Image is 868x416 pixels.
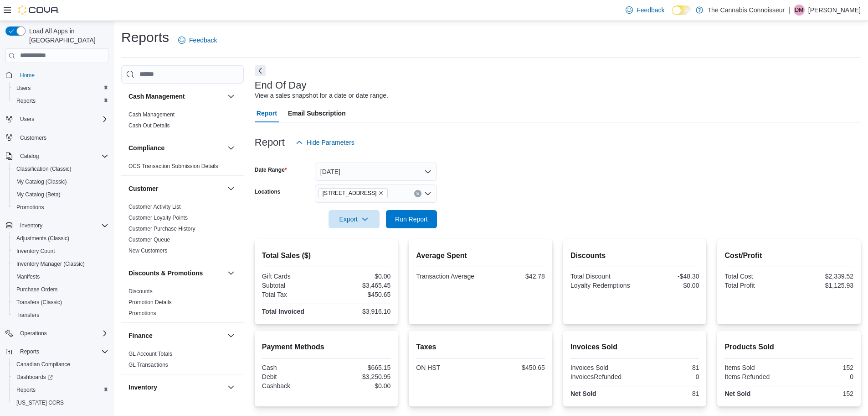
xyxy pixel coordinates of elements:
button: Finance [128,331,224,340]
a: GL Account Totals [128,351,172,357]
a: Home [16,70,38,81]
span: Home [16,69,108,81]
span: Manifests [16,273,40,280]
span: Reports [13,384,108,395]
a: Discounts [128,288,153,295]
div: Total Cost [724,273,787,280]
button: Inventory [2,219,112,232]
div: Loyalty Redemptions [570,282,633,289]
a: Cash Management [128,111,175,118]
a: Reports [13,95,39,106]
a: Feedback [622,1,668,19]
a: Dashboards [9,371,112,384]
a: Inventory Count [13,246,59,257]
input: Dark Mode [672,5,691,15]
a: Customer Loyalty Points [128,215,188,221]
button: Manifests [9,270,112,283]
a: Customer Activity List [128,204,181,210]
a: [US_STATE] CCRS [13,397,67,408]
a: Customers [16,132,50,143]
a: Canadian Compliance [13,359,74,370]
button: Compliance [226,142,236,153]
h3: Compliance [128,143,164,153]
span: Manifests [13,271,108,282]
button: Inventory [16,220,46,231]
span: Classification (Classic) [13,163,108,174]
button: Operations [16,328,51,339]
a: Dashboards [13,372,56,383]
button: Finance [226,330,236,341]
a: Users [13,83,34,94]
span: [US_STATE] CCRS [16,399,64,406]
a: OCS Transaction Submission Details [128,163,218,169]
button: Cash Management [128,92,224,101]
span: Report [257,104,277,122]
div: 152 [791,390,853,397]
div: Transaction Average [416,273,478,280]
div: $3,465.45 [328,282,390,289]
div: 152 [791,364,853,371]
span: Reports [16,386,36,394]
button: Catalog [16,151,42,162]
button: Canadian Compliance [9,358,112,371]
span: Run Report [395,215,428,224]
span: My Catalog (Classic) [16,178,67,185]
span: Transfers [13,310,108,321]
div: Finance [121,348,244,374]
button: Home [2,68,112,82]
strong: Total Invoiced [262,308,304,315]
div: $0.00 [328,382,390,390]
span: Inventory [20,222,42,229]
a: Promotion Details [128,299,172,305]
div: Items Sold [724,364,787,371]
span: Feedback [189,36,217,45]
div: $3,250.95 [328,373,390,380]
a: Cash Out Details [128,122,170,129]
button: Customer [128,184,224,193]
span: Reports [16,97,36,105]
a: Promotions [128,310,156,316]
button: Users [16,114,38,125]
a: Promotions [13,202,48,213]
div: $0.00 [637,282,699,289]
button: Customer [226,183,236,194]
span: Catalog [16,151,108,162]
h2: Taxes [416,342,545,353]
h1: Reports [121,28,169,47]
label: Locations [255,188,281,195]
span: Purchase Orders [16,286,58,293]
a: Transfers (Classic) [13,297,66,308]
a: Feedback [175,31,221,49]
span: Dashboards [16,374,53,381]
button: Reports [9,95,112,107]
span: Promotions [13,202,108,213]
span: Email Subscription [288,104,346,122]
div: ON HST [416,364,478,371]
a: GL Transactions [128,362,168,368]
span: Canadian Compliance [13,359,108,370]
p: The Cannabis Connoisseur [708,5,785,16]
h2: Discounts [570,250,699,261]
span: [STREET_ADDRESS] [323,189,377,198]
button: Purchase Orders [9,283,112,296]
h2: Average Spent [416,250,545,261]
span: Catalog [20,153,39,160]
h3: Inventory [128,383,157,392]
span: Reports [20,348,39,355]
div: Cashback [262,382,324,390]
span: Users [16,84,31,92]
a: Manifests [13,271,43,282]
span: Adjustments (Classic) [13,233,108,244]
button: Inventory [128,383,224,392]
div: $1,125.93 [791,282,853,289]
span: Customer Purchase History [128,225,195,232]
span: Feedback [637,5,664,15]
span: Purchase Orders [13,284,108,295]
div: Discounts & Promotions [121,286,244,322]
span: Promotions [16,204,44,211]
div: $2,339.52 [791,273,853,280]
button: Next [255,65,266,76]
div: InvoicesRefunded [570,373,633,380]
button: Compliance [128,143,224,153]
